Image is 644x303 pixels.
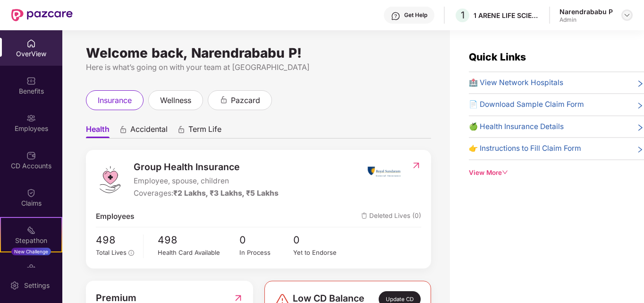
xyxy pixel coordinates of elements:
span: 498 [158,232,239,248]
span: Employees [96,211,135,222]
img: svg+xml;base64,PHN2ZyBpZD0iSGVscC0zMngzMiIgeG1sbnM9Imh0dHA6Ly93d3cudzMub3JnLzIwMDAvc3ZnIiB3aWR0aD... [391,11,400,21]
span: right [636,101,644,110]
span: Employee, spouse, children [134,175,279,187]
img: svg+xml;base64,PHN2ZyBpZD0iQmVuZWZpdHMiIHhtbG5zPSJodHRwOi8vd3d3LnczLm9yZy8yMDAwL3N2ZyIgd2lkdGg9Ij... [26,76,36,86]
div: animation [220,95,228,104]
span: wellness [160,95,191,106]
div: 1 ARENE LIFE SCIENCES PRIVATE LIMITED [474,11,540,20]
span: 🍏 Health Insurance Details [469,121,564,132]
div: Get Help [404,11,427,19]
img: logo [96,165,124,194]
img: svg+xml;base64,PHN2ZyBpZD0iSG9tZSIgeG1sbnM9Imh0dHA6Ly93d3cudzMub3JnLzIwMDAvc3ZnIiB3aWR0aD0iMjAiIG... [26,39,36,48]
span: Quick Links [469,51,526,63]
span: Accidental [130,124,168,138]
img: RedirectIcon [411,161,421,170]
span: right [636,123,644,132]
div: Settings [21,281,52,290]
span: Group Health Insurance [134,160,279,174]
div: Health Card Available [158,248,239,258]
div: Stepathon [1,236,61,245]
span: 0 [239,232,294,248]
div: Narendrababu P [559,7,613,16]
span: 1 [461,9,465,21]
div: Here is what’s going on with your team at [GEOGRAPHIC_DATA] [86,61,431,73]
img: insurerIcon [366,160,402,183]
div: Welcome back, Narendrababu P! [86,49,431,57]
img: New Pazcare Logo [11,9,73,21]
div: View More [469,168,644,178]
span: right [636,145,644,154]
span: Term Life [188,124,221,138]
div: Yet to Endorse [293,248,347,258]
img: svg+xml;base64,PHN2ZyBpZD0iRW1wbG95ZWVzIiB4bWxucz0iaHR0cDovL3d3dy53My5vcmcvMjAwMC9zdmciIHdpZHRoPS... [26,113,36,123]
img: svg+xml;base64,PHN2ZyBpZD0iQ0RfQWNjb3VudHMiIGRhdGEtbmFtZT0iQ0QgQWNjb3VudHMiIHhtbG5zPSJodHRwOi8vd3... [26,151,36,160]
span: down [502,169,508,176]
span: 🏥 View Network Hospitals [469,77,563,88]
span: 📄 Download Sample Claim Form [469,99,584,110]
span: 👉 Instructions to Fill Claim Form [469,143,581,154]
span: Total Lives [96,249,127,256]
span: pazcard [231,95,260,106]
span: right [636,79,644,88]
div: animation [177,125,186,134]
img: svg+xml;base64,PHN2ZyB4bWxucz0iaHR0cDovL3d3dy53My5vcmcvMjAwMC9zdmciIHdpZHRoPSIyMSIgaGVpZ2h0PSIyMC... [26,225,36,235]
img: svg+xml;base64,PHN2ZyBpZD0iQ2xhaW0iIHhtbG5zPSJodHRwOi8vd3d3LnczLm9yZy8yMDAwL3N2ZyIgd2lkdGg9IjIwIi... [26,188,36,198]
img: deleteIcon [361,213,367,219]
span: 498 [96,232,136,248]
span: insurance [98,95,132,106]
span: info-circle [128,250,134,256]
span: Health [86,124,110,138]
div: New Challenge [11,248,51,255]
img: svg+xml;base64,PHN2ZyBpZD0iRW5kb3JzZW1lbnRzIiB4bWxucz0iaHR0cDovL3d3dy53My5vcmcvMjAwMC9zdmciIHdpZH... [26,263,36,272]
div: In Process [239,248,294,258]
span: ₹2 Lakhs, ₹3 Lakhs, ₹5 Lakhs [173,189,279,198]
span: Deleted Lives (0) [361,211,421,222]
div: Admin [559,16,613,24]
div: Coverages: [134,188,279,199]
img: svg+xml;base64,PHN2ZyBpZD0iU2V0dGluZy0yMHgyMCIgeG1sbnM9Imh0dHA6Ly93d3cudzMub3JnLzIwMDAvc3ZnIiB3aW... [10,281,19,290]
div: animation [119,125,127,134]
img: svg+xml;base64,PHN2ZyBpZD0iRHJvcGRvd24tMzJ4MzIiIHhtbG5zPSJodHRwOi8vd3d3LnczLm9yZy8yMDAwL3N2ZyIgd2... [623,11,631,19]
span: 0 [293,232,347,248]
